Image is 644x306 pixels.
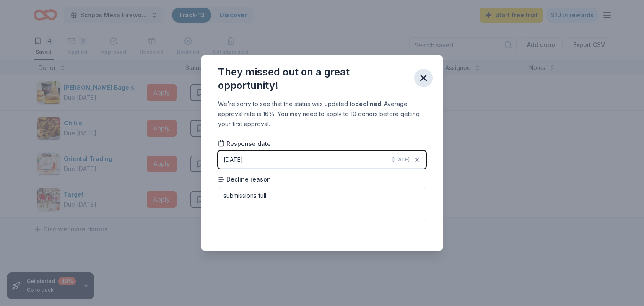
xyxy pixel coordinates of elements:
button: [DATE][DATE] [218,151,426,169]
div: They missed out on a great opportunity! [218,65,408,92]
b: declined [355,100,381,107]
span: Response date [218,140,271,148]
div: [DATE] [223,155,243,165]
span: Decline reason [218,175,271,184]
span: [DATE] [392,156,410,163]
div: We're sorry to see that the status was updated to . Average approval rate is 16%. You may need to... [218,99,426,129]
textarea: submissions full [218,187,426,220]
